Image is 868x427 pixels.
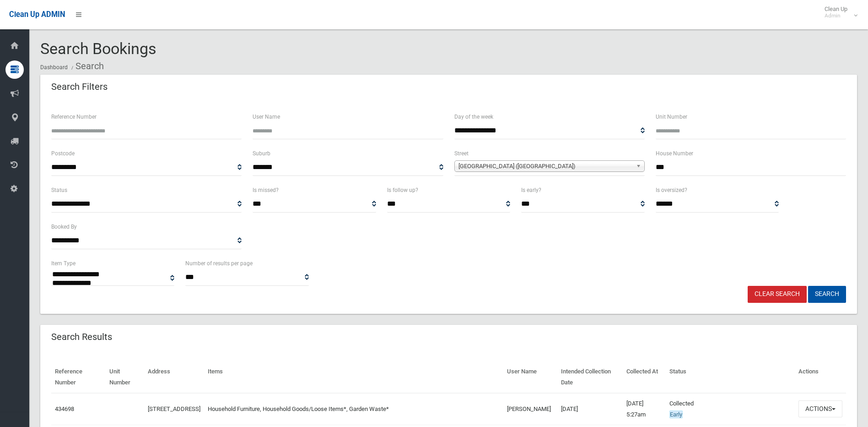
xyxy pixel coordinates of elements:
[51,112,97,122] label: Reference Number
[144,361,204,393] th: Address
[40,39,156,58] span: Search Bookings
[55,405,74,412] a: 434698
[51,361,106,393] th: Reference Number
[503,361,557,393] th: User Name
[51,148,75,159] label: Postcode
[106,361,145,393] th: Unit Number
[795,361,846,393] th: Actions
[40,328,123,346] header: Search Results
[669,411,683,418] span: Early
[51,258,75,268] label: Item Type
[185,258,253,268] label: Number of results per page
[557,393,623,425] td: [DATE]
[204,361,503,393] th: Items
[557,361,623,393] th: Intended Collection Date
[454,148,469,159] label: Street
[798,400,842,417] button: Actions
[69,58,104,75] li: Search
[666,361,795,393] th: Status
[656,112,687,122] label: Unit Number
[820,5,857,19] span: Clean Up
[51,222,77,232] label: Booked By
[387,185,418,195] label: Is follow up?
[253,185,279,195] label: Is missed?
[503,393,557,425] td: [PERSON_NAME]
[40,78,119,96] header: Search Filters
[204,393,503,425] td: Household Furniture, Household Goods/Loose Items*, Garden Waste*
[253,112,280,122] label: User Name
[40,64,68,71] a: Dashboard
[51,185,67,195] label: Status
[666,393,795,425] td: Collected
[454,112,493,122] label: Day of the week
[253,148,270,159] label: Suburb
[458,161,632,172] span: [GEOGRAPHIC_DATA] ([GEOGRAPHIC_DATA])
[623,393,666,425] td: [DATE] 5:27am
[808,286,846,303] button: Search
[148,405,200,412] a: [STREET_ADDRESS]
[521,185,541,195] label: Is early?
[748,286,807,303] a: Clear Search
[656,148,693,159] label: House Number
[9,10,65,19] span: Clean Up ADMIN
[825,12,847,19] small: Admin
[656,185,687,195] label: Is oversized?
[623,361,666,393] th: Collected At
